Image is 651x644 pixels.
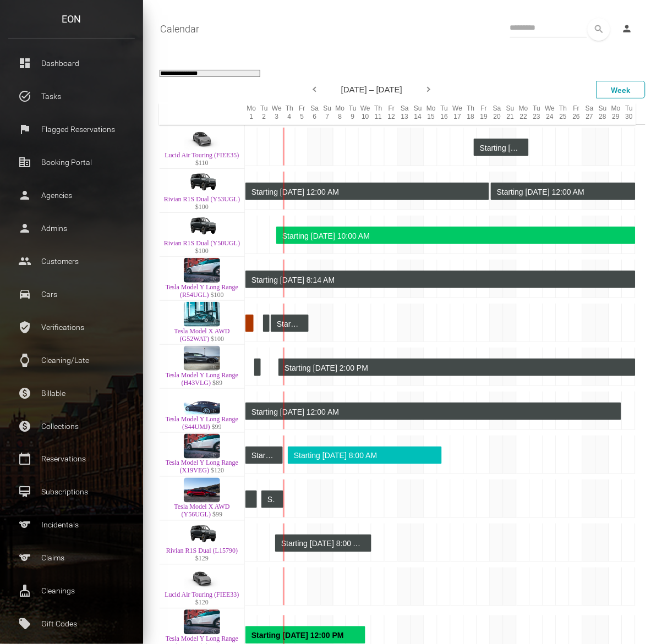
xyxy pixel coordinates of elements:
div: Rented for 150 days by Admin Block . Current status is rental . [278,359,636,376]
div: Starting [DATE] 10:00 AM [282,227,627,245]
div: Starting [DATE] 5:00 PM [480,139,520,157]
a: sports Claims [8,544,135,572]
div: Tu 23 [530,103,543,124]
img: Lucid Air Touring (FIEE35) [184,126,220,151]
div: Tu 30 [622,103,636,124]
p: Cleanings [17,583,127,599]
a: watch Cleaning/Late [8,346,135,374]
span: $100 [211,291,224,299]
a: Calendar [160,15,199,43]
div: Th 11 [371,103,385,124]
p: Cars [17,286,127,302]
p: Incidentals [17,517,127,533]
p: Agencies [17,187,127,203]
div: Rented for 12 days by Sheldon Goodridge . Current status is confirmed . [288,447,442,464]
img: Tesla Model X AWD (G52WAT) [184,302,220,327]
div: We 17 [451,103,464,124]
div: Next [424,82,435,98]
a: Lucid Air Touring (FIEE33) [165,591,239,599]
div: Week [597,81,645,98]
p: Subscriptions [17,484,127,500]
div: Su 28 [596,103,609,124]
span: $110 [195,159,209,167]
span: $89 [212,379,222,387]
div: Rented for 12 hours by Admin Block . Current status is rental . [263,315,270,332]
a: person Agencies [8,181,135,209]
a: Lucid Air Touring (FIEE35) [165,151,239,159]
div: Tu 2 [258,103,270,124]
div: Fr 12 [385,103,398,124]
div: Rented for 30 days by Admin Block . Current status is rental . [245,403,621,420]
p: Billable [17,385,127,401]
div: Previous [308,82,319,98]
td: Lucid Air Touring (FIEE33) $120 50EA1TEA6RA006523 [160,565,245,609]
p: Flagged Reservations [17,121,127,137]
div: Rented for 3 days, 7 hours by RICHARD PERO . Current status is late . [245,315,254,332]
div: Sa 6 [308,103,321,124]
div: Sa 27 [583,103,596,124]
img: Tesla Model Y Long Range (R54UGL) [184,258,220,283]
div: Rented for 3 days, 6 hours by Admin Block . Current status is rental . [245,491,257,508]
img: Tesla Model X AWD (Y56UGL) [184,478,220,503]
i: person [622,23,633,34]
td: Rivian R1S Dual (Y50UGL) $100 7PDSGBBA3PN029388 [160,213,245,257]
span: $99 [212,423,222,431]
a: Tesla Model X AWD (G52WAT) [174,327,229,343]
a: verified_user Verifications [8,313,135,341]
div: Starting [DATE] 2:00 AM [251,447,274,465]
a: drive_eta Cars [8,280,135,308]
div: Mo 15 [424,103,437,124]
p: Admins [17,220,127,236]
a: card_membership Subscriptions [8,478,135,506]
a: Rivian R1S Dual (Y50UGL) [164,239,240,247]
button: search [588,18,610,41]
span: $120 [211,467,224,475]
div: Rented for 19 days by Admin Block . Current status is rental . [245,183,489,200]
div: [DATE] – [DATE] [129,81,615,98]
p: Tasks [17,88,127,104]
div: Th 25 [556,103,570,124]
p: Reservations [17,451,127,467]
a: calendar_today Reservations [8,445,135,473]
div: Sa 20 [490,103,504,124]
p: Dashboard [17,55,127,71]
div: Rented for 29 days, 2 hours by Jessica Catananzi . Current status is rental . [276,227,636,244]
td: Rivian R1S Dual (L15790) $129 7PDSGABA0PN022103 [160,521,245,565]
td: Tesla Model Y Long Range (R54UGL) $100 7SAYGDEE9NF481890 [160,257,245,301]
div: Rented for 1 day, 18 hours by Admin Block . Current status is rental . [261,491,283,508]
p: Booking Portal [17,154,127,170]
img: Rivian R1S Dual (L15790) [184,522,220,547]
a: dashboard Dashboard [8,49,135,77]
div: Mo 1 [245,103,258,124]
p: Collections [17,418,127,434]
a: cleaning_services Cleanings [8,577,135,605]
p: Cleaning/Late [17,352,127,368]
a: Tesla Model Y Long Range (H43VLG) [166,371,238,387]
p: Customers [17,253,127,269]
span: $100 [195,203,209,211]
div: We 10 [359,103,371,124]
td: Tesla Model Y Long Range (S44UMJ) $99 5YJYGDEEXMF268510 [160,389,245,433]
p: Gift Codes [17,616,127,632]
a: paid Billable [8,379,135,407]
td: Lucid Air Touring (FIEE35) $110 50EA1TEA7RA002335 [160,125,245,169]
img: Tesla Model Y Long Range (S44UMJ) [184,390,220,415]
div: Starting [DATE] 8:00 AM [281,535,363,553]
a: paid Collections [8,412,135,440]
div: Starting [DATE] 8:14 AM [251,271,627,289]
div: Su 14 [411,103,424,124]
strong: Starting [DATE] 12:00 PM [251,631,344,640]
div: Tu 16 [437,103,451,124]
a: corporate_fare Booking Portal [8,148,135,176]
td: Tesla Model X AWD (G52WAT) $100 7SAXCAE52RF442814 [160,301,245,345]
a: Tesla Model Y Long Range (R54UGL) [166,283,238,299]
div: Starting [DATE] 12:00 AM [277,315,300,333]
img: Tesla Model Y Long Range (X19VEG) [184,434,220,459]
a: person Admins [8,214,135,242]
td: Tesla Model X AWD (Y56UGL) $99 7SAXCAE53PF422066 [160,477,245,521]
div: Mo 22 [517,103,530,124]
div: Rented for 4 days, 7 hours by Admin Block . Current status is rental . [474,139,529,156]
div: Starting [DATE] 6:15 AM [267,491,275,509]
span: $100 [195,247,209,255]
div: Rented for 30 days by Jared Rodman . Current status is rental . [245,626,365,644]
